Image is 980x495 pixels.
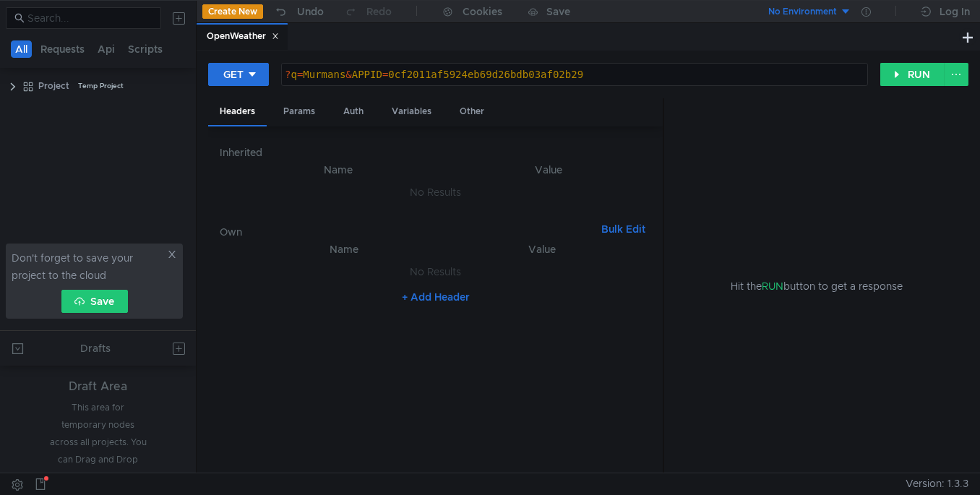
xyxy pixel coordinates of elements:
[223,66,244,82] div: GET
[596,220,651,238] button: Bulk Edit
[78,75,124,97] div: Temp Project
[880,63,945,86] button: RUN
[768,5,837,19] div: No Environment
[202,4,263,19] button: Create New
[396,288,476,306] button: + Add Header
[272,98,327,125] div: Params
[38,75,69,97] div: Project
[208,98,267,126] div: Headers
[124,40,167,58] button: Scripts
[243,241,445,258] th: Name
[940,3,970,20] div: Log In
[448,98,496,125] div: Other
[220,144,651,161] h6: Inherited
[380,98,443,125] div: Variables
[297,3,324,20] div: Undo
[27,10,152,26] input: Search...
[208,63,269,86] button: GET
[410,186,461,199] nz-embed-empty: No Results
[906,473,968,494] span: Version: 1.3.3
[36,40,89,58] button: Requests
[334,1,402,22] button: Redo
[445,241,640,258] th: Value
[762,280,783,293] span: RUN
[445,161,651,178] th: Value
[80,340,111,357] div: Drafts
[332,98,375,125] div: Auth
[220,223,596,241] h6: Own
[463,3,502,20] div: Cookies
[231,161,445,178] th: Name
[731,278,903,294] span: Hit the button to get a response
[93,40,119,58] button: Api
[61,290,128,313] button: Save
[12,249,164,284] span: Don't forget to save your project to the cloud
[207,29,279,44] div: OpenWeather
[11,40,32,58] button: All
[263,1,334,22] button: Undo
[546,7,570,17] div: Save
[410,265,461,278] nz-embed-empty: No Results
[366,3,392,20] div: Redo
